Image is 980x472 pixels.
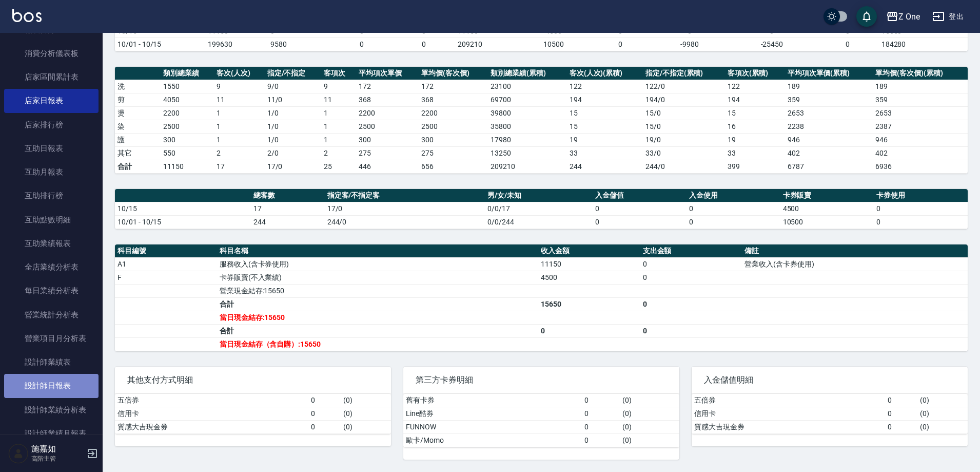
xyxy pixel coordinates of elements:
td: 1 [321,133,356,146]
td: 0 [330,37,393,51]
th: 卡券使用 [874,189,968,202]
td: 0 [874,202,968,215]
td: 0 [885,407,917,420]
td: 0 [582,433,620,447]
td: 護 [115,133,161,146]
td: 2387 [873,120,968,133]
td: 合計 [115,160,161,173]
td: 0 [590,37,652,51]
td: 2200 [419,106,488,120]
td: 172 [356,80,419,93]
td: 23100 [488,80,566,93]
td: 17/0 [325,202,485,215]
td: 0/0/17 [485,202,593,215]
th: 指定/不指定 [265,67,322,80]
td: 69700 [488,93,566,106]
button: 登出 [928,7,968,26]
td: 11150 [161,160,214,173]
a: 設計師業績月報表 [4,422,99,445]
th: 平均項次單價(累積) [785,67,873,80]
td: 122 [567,80,643,93]
td: 2500 [161,120,214,133]
td: 189 [785,80,873,93]
td: 2 / 0 [265,146,322,160]
td: 275 [356,146,419,160]
td: 2500 [419,120,488,133]
a: 設計師業績表 [4,350,99,374]
th: 類別總業績(累積) [488,67,566,80]
th: 入金儲值 [593,189,687,202]
td: 33 / 0 [643,146,725,160]
td: 2200 [161,106,214,120]
a: 每日業績分析表 [4,279,99,303]
table: a dense table [115,67,968,174]
td: -9980 [652,37,727,51]
td: 舊有卡券 [403,394,582,407]
div: Z One [898,10,920,23]
td: 2653 [785,106,873,120]
th: 支出金額 [640,244,742,258]
td: 10/01 - 10/15 [115,37,205,51]
td: A1 [115,257,217,271]
table: a dense table [115,394,391,434]
td: 13250 [488,146,566,160]
td: 剪 [115,93,161,106]
td: 信用卡 [115,407,308,420]
th: 入金使用 [687,189,780,202]
td: 卡券販賣(不入業績) [217,271,538,284]
td: 4500 [780,202,874,215]
td: F [115,271,217,284]
img: Logo [12,9,42,22]
span: 入金儲值明細 [704,375,955,385]
td: 0 [538,324,640,337]
td: 0 [640,297,742,311]
td: 244 [567,160,643,173]
td: 122 [725,80,785,93]
td: 194 [725,93,785,106]
td: 368 [419,93,488,106]
td: 0 [393,37,455,51]
a: 互助日報表 [4,137,99,160]
td: 359 [873,93,968,106]
td: 25 [321,160,356,173]
td: 300 [356,133,419,146]
td: 244/0 [643,160,725,173]
td: 11 [214,93,265,106]
img: Person [8,443,29,464]
td: 0/0/244 [485,215,593,229]
table: a dense table [115,244,968,351]
td: 2 [321,146,356,160]
td: 0 [582,394,620,407]
td: 194 [567,93,643,106]
a: 全店業績分析表 [4,255,99,279]
td: 172 [419,80,488,93]
td: 122 / 0 [643,80,725,93]
td: 368 [356,93,419,106]
td: 194 / 0 [643,93,725,106]
td: 19 / 0 [643,133,725,146]
td: 0 [885,394,917,407]
td: 五倍券 [692,394,885,407]
td: ( 0 ) [620,407,679,420]
td: 1550 [161,80,214,93]
td: 15 [725,106,785,120]
td: 17 [214,160,265,173]
td: 0 [640,324,742,337]
td: 359 [785,93,873,106]
table: a dense table [692,394,968,434]
td: 0 [582,407,620,420]
td: 0 [687,215,780,229]
th: 平均項次單價 [356,67,419,80]
td: 300 [419,133,488,146]
td: 1 [321,120,356,133]
a: 營業統計分析表 [4,303,99,327]
td: FUNNOW [403,420,582,433]
td: 15650 [538,297,640,311]
td: 燙 [115,106,161,120]
th: 科目名稱 [217,244,538,258]
td: 1 / 0 [265,120,322,133]
td: 9580 [268,37,330,51]
td: 35800 [488,120,566,133]
td: 656 [419,160,488,173]
td: 1 [214,120,265,133]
